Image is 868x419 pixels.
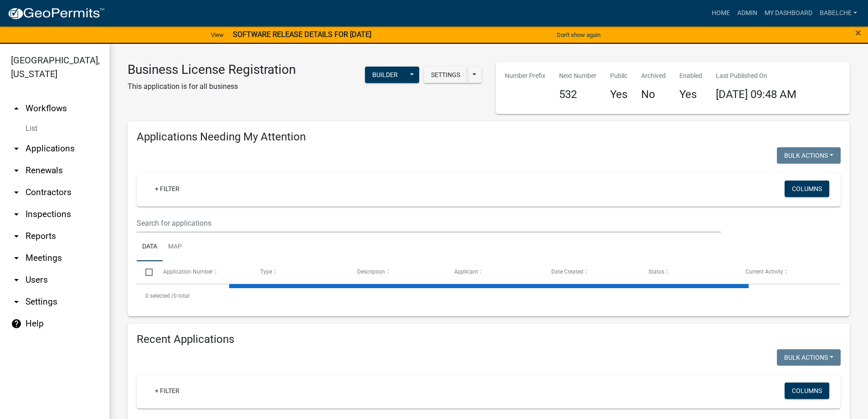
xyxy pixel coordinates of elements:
[424,67,467,83] button: Settings
[145,293,174,299] span: 0 selected /
[761,5,816,22] a: My Dashboard
[745,269,783,275] span: Current Activity
[679,88,702,101] h4: Yes
[128,62,296,78] h3: Business License Registration
[349,261,446,283] datatable-header-cell: Description
[785,383,829,399] button: Columns
[543,261,640,283] datatable-header-cell: Date Created
[11,318,22,329] i: help
[148,383,187,399] a: + Filter
[641,71,666,81] p: Archived
[11,187,22,198] i: arrow_drop_down
[777,349,841,366] button: Bulk Actions
[559,71,596,81] p: Next Number
[137,233,163,262] a: Data
[251,261,348,283] datatable-header-cell: Type
[137,214,721,233] input: Search for applications
[640,261,737,283] datatable-header-cell: Status
[11,253,22,264] i: arrow_drop_down
[734,5,761,22] a: Admin
[855,27,861,38] button: Close
[559,88,596,101] h4: 532
[648,269,664,275] span: Status
[207,27,227,42] a: View
[128,81,296,92] p: This application is for all business
[11,231,22,242] i: arrow_drop_down
[11,103,22,114] i: arrow_drop_up
[163,233,187,262] a: Map
[11,296,22,307] i: arrow_drop_down
[610,71,627,81] p: Public
[553,27,604,42] button: Don't show again
[855,26,861,39] span: ×
[716,71,796,81] p: Last Published On
[716,88,796,101] span: [DATE] 09:48 AM
[679,71,702,81] p: Enabled
[163,269,213,275] span: Application Number
[446,261,543,283] datatable-header-cell: Applicant
[737,261,834,283] datatable-header-cell: Current Activity
[357,269,385,275] span: Description
[137,130,841,144] h4: Applications Needing My Attention
[148,181,187,197] a: + Filter
[708,5,734,22] a: Home
[137,261,154,283] datatable-header-cell: Select
[641,88,666,101] h4: No
[260,269,272,275] span: Type
[505,71,545,81] p: Number Prefix
[816,5,861,22] a: babelche
[154,261,251,283] datatable-header-cell: Application Number
[11,209,22,220] i: arrow_drop_down
[785,181,829,197] button: Columns
[11,165,22,176] i: arrow_drop_down
[777,147,841,164] button: Bulk Actions
[11,143,22,154] i: arrow_drop_down
[137,285,841,307] div: 0 total
[137,333,841,346] h4: Recent Applications
[551,269,583,275] span: Date Created
[610,88,627,101] h4: Yes
[11,274,22,285] i: arrow_drop_down
[454,269,478,275] span: Applicant
[365,67,405,83] button: Builder
[233,30,371,39] strong: SOFTWARE RELEASE DETAILS FOR [DATE]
